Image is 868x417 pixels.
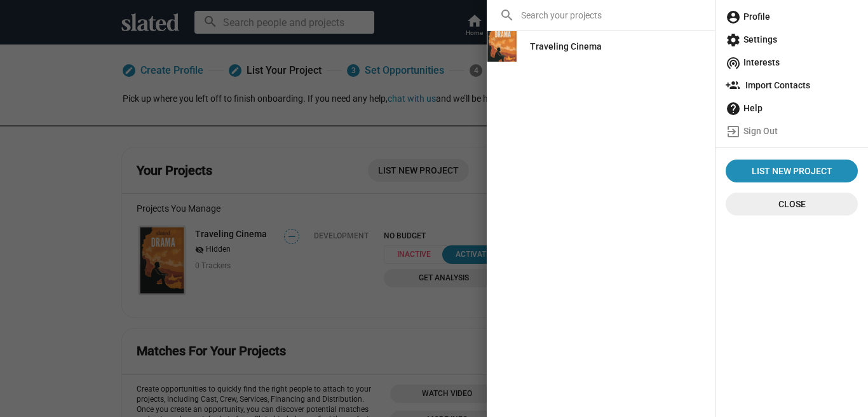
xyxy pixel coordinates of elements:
[731,160,853,182] span: List New Project
[726,193,858,215] button: Close
[530,35,602,58] div: Traveling Cinema
[726,28,858,51] span: Settings
[721,97,863,120] a: Help
[726,101,741,116] mat-icon: help
[721,5,863,28] a: Profile
[726,55,741,71] mat-icon: wifi_tethering
[726,32,741,48] mat-icon: settings
[726,51,858,74] span: Interests
[726,5,858,28] span: Profile
[736,193,848,215] span: Close
[487,31,517,62] img: Traveling Cinema
[721,120,863,142] a: Sign Out
[721,51,863,74] a: Interests
[721,28,863,51] a: Settings
[726,160,858,182] a: List New Project
[520,35,612,58] a: Traveling Cinema
[726,74,858,97] span: Import Contacts
[726,10,741,25] mat-icon: account_circle
[721,74,863,97] a: Import Contacts
[499,8,515,23] mat-icon: search
[726,124,741,139] mat-icon: exit_to_app
[726,97,858,120] span: Help
[726,120,858,142] span: Sign Out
